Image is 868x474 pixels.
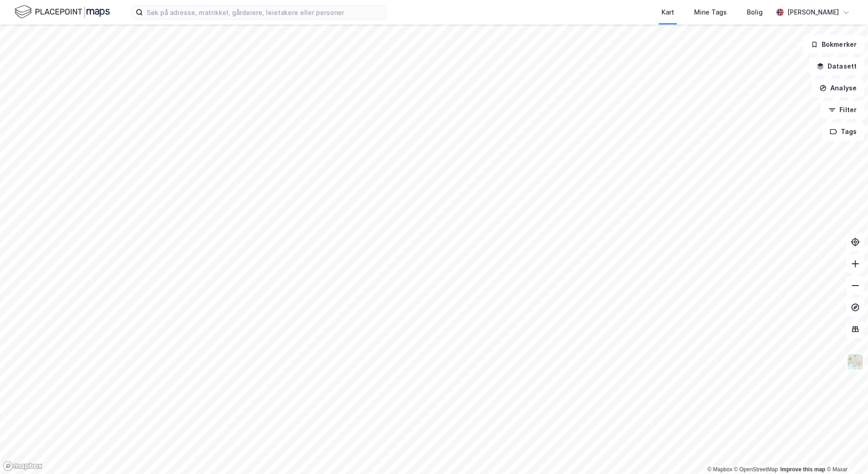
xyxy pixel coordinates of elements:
[821,101,864,119] button: Filter
[747,7,763,18] div: Bolig
[15,4,110,20] img: logo.f888ab2527a4732fd821a326f86c7f29.svg
[823,430,868,474] iframe: Chat Widget
[847,353,864,370] img: Z
[812,79,864,97] button: Analyse
[3,461,43,471] a: Mapbox homepage
[734,466,778,473] a: OpenStreetMap
[780,466,825,473] a: Improve this map
[143,5,385,19] input: Søk på adresse, matrikkel, gårdeiere, leietakere eller personer
[661,7,674,18] div: Kart
[809,57,864,75] button: Datasett
[707,466,732,473] a: Mapbox
[823,430,868,474] div: Kontrollprogram for chat
[787,7,839,18] div: [PERSON_NAME]
[822,123,864,141] button: Tags
[694,7,727,18] div: Mine Tags
[803,35,864,54] button: Bokmerker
